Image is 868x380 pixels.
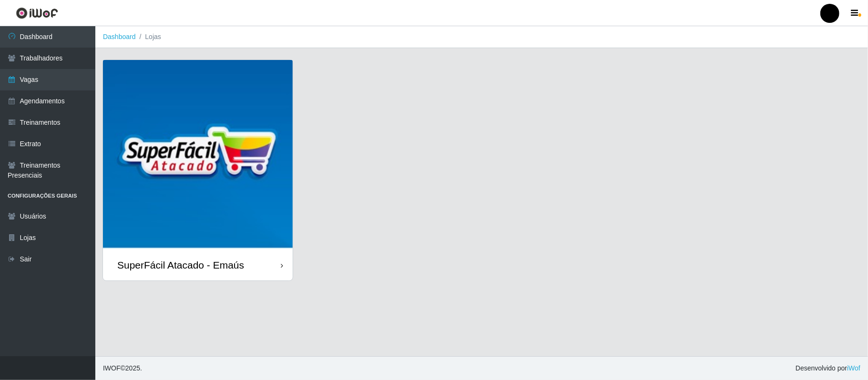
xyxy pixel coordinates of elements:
[796,363,860,373] span: Desenvolvido por
[103,60,293,280] a: SuperFácil Atacado - Emaús
[95,26,868,48] nav: breadcrumb
[103,33,136,40] a: Dashboard
[117,259,244,271] div: SuperFácil Atacado - Emaús
[16,7,58,19] img: CoreUI Logo
[847,364,860,372] a: iWof
[103,363,142,373] span: © 2025 .
[103,364,121,372] span: IWOF
[103,60,293,250] img: cardImg
[136,32,161,42] li: Lojas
